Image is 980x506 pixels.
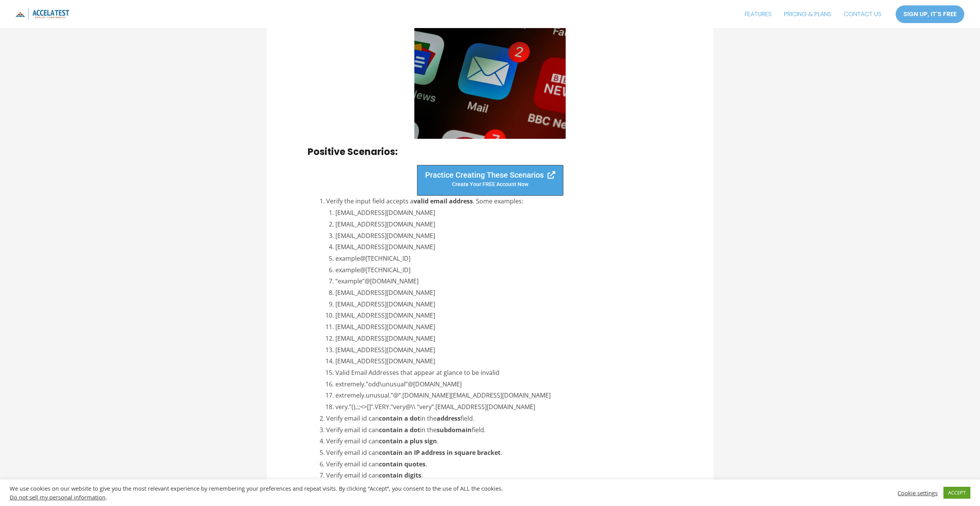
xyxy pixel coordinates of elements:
strong: contain an IP address in square bracket [379,448,501,457]
li: Verify email id can . [326,470,672,481]
strong: subdomain [437,426,472,434]
li: [EMAIL_ADDRESS][DOMAIN_NAME] [335,310,672,321]
li: example@[TECHNICAL_ID] [335,253,672,265]
li: Verify email id can in the field. [326,413,672,424]
li: [EMAIL_ADDRESS][DOMAIN_NAME] [335,345,672,356]
strong: contain a dot [379,426,420,434]
img: icon [15,8,69,20]
li: Verify email id can . [326,447,672,459]
div: We use cookies on our website to give you the most relevant experience by remembering your prefer... [10,485,682,501]
li: “example”@[DOMAIN_NAME] [335,276,672,287]
strong: contain quotes [379,460,426,468]
li: example@[TECHNICAL_ID] [335,265,672,276]
strong: contain a plus sign [379,437,437,445]
li: [EMAIL_ADDRESS][DOMAIN_NAME] [335,333,672,345]
strong: contain digits [379,471,421,479]
li: [EMAIL_ADDRESS][DOMAIN_NAME] [335,207,672,219]
strong: address [437,414,461,423]
p: Create your fREE account Now [425,179,555,190]
li: Verify email id can . [326,436,672,447]
strong: contain a dot [379,414,420,423]
a: Practice Creating These ScenariosCreate your fREE account Now [417,165,563,196]
li: Verify email id can in the field. [326,424,672,436]
li: [EMAIL_ADDRESS][DOMAIN_NAME] [335,230,672,242]
a: PRICING & PLANS [778,5,838,24]
li: [EMAIL_ADDRESS][DOMAIN_NAME] [335,356,672,367]
li: [EMAIL_ADDRESS][DOMAIN_NAME] [335,241,672,253]
li: [EMAIL_ADDRESS][DOMAIN_NAME] [335,219,672,230]
li: Verify the input field accepts a . Some examples: [326,196,672,413]
li: very.”(),:;<>[]”.VERY.”very@\\ “very”.[EMAIL_ADDRESS][DOMAIN_NAME] [335,401,672,413]
li: Valid Email Addresses that appear at glance to be invalid [335,367,672,379]
a: SIGN UP, IT'S FREE [895,5,965,23]
nav: Site Navigation [739,5,888,24]
a: Cookie settings [898,489,938,496]
li: extremely.”odd\unusual”@[DOMAIN_NAME] [335,379,672,390]
span: Positive Scenarios: [308,145,398,158]
li: extremely.unusual.”@”.[DOMAIN_NAME][EMAIL_ADDRESS][DOMAIN_NAME] [335,390,672,401]
a: FEATURES [739,5,778,24]
div: . [10,494,682,501]
li: [EMAIL_ADDRESS][DOMAIN_NAME] [335,321,672,333]
li: Verify email id can . [326,459,672,470]
strong: valid email address [414,197,473,205]
a: ACCEPT [943,487,970,499]
img: Email App on Phone [414,25,566,139]
a: Do not sell my personal information [10,493,106,501]
li: [EMAIL_ADDRESS][DOMAIN_NAME] [335,287,672,299]
a: CONTACT US [838,5,888,24]
li: [EMAIL_ADDRESS][DOMAIN_NAME] [335,299,672,310]
span: Practice Creating These Scenarios [425,170,544,180]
